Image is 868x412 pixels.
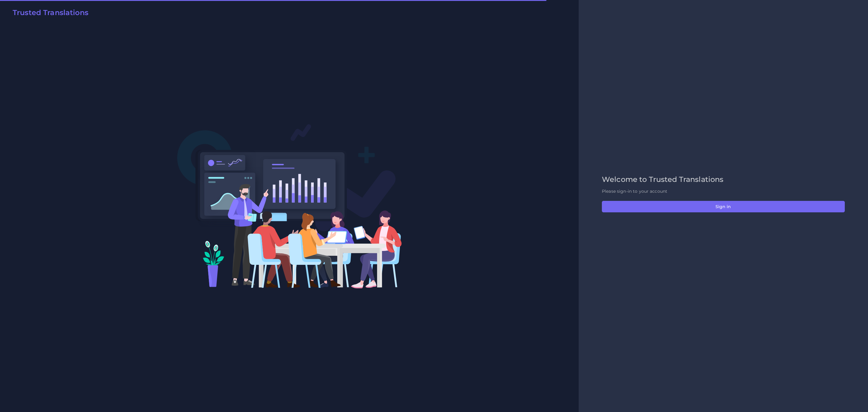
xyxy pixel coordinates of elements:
[602,175,845,184] h2: Welcome to Trusted Translations
[602,188,845,195] p: Please sign-in to your account
[13,8,88,17] h2: Trusted Translations
[177,124,402,289] img: Login V2
[8,8,88,19] a: Trusted Translations
[602,201,845,212] button: Sign in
